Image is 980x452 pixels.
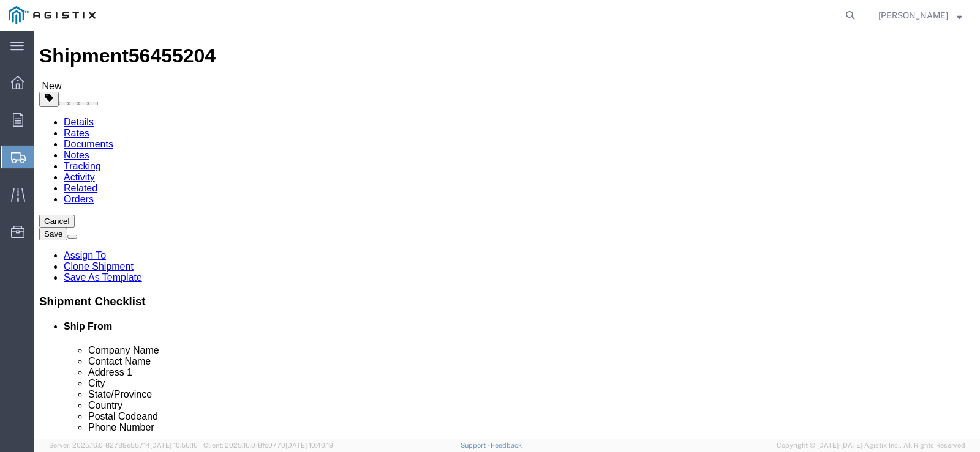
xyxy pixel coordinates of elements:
[49,442,198,449] span: Server: 2025.16.0-82789e55714
[461,442,491,449] a: Support
[9,6,96,24] img: logo
[878,8,963,23] button: [PERSON_NAME]
[491,442,522,449] a: Feedback
[203,442,333,449] span: Client: 2025.16.0-8fc0770
[150,442,198,449] span: [DATE] 10:56:16
[34,31,980,439] iframe: FS Legacy Container
[285,442,333,449] span: [DATE] 10:40:19
[777,440,965,451] span: Copyright © [DATE]-[DATE] Agistix Inc., All Rights Reserved
[878,9,948,22] span: Janice Fahrmeier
